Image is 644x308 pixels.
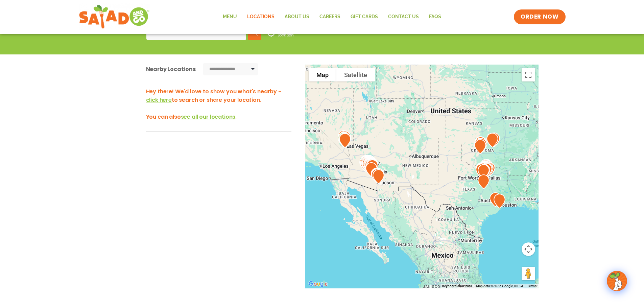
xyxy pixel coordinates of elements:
a: Locations [242,9,280,25]
a: FAQs [424,9,446,25]
nav: Menu [218,9,446,25]
a: Careers [314,9,345,25]
a: Open this area in Google Maps (opens a new window) [307,280,329,288]
img: wpChatIcon [607,271,626,290]
div: Nearby Locations [146,65,196,73]
button: Show satellite imagery [336,68,375,81]
a: ORDER NOW [514,9,565,24]
a: Menu [218,9,242,25]
button: Drag Pegman onto the map to open Street View [522,267,535,280]
a: GIFT CARDS [345,9,383,25]
img: Google [307,280,329,288]
img: new-SAG-logo-768×292 [79,3,150,30]
a: Terms (opens in new tab) [527,284,536,288]
button: Toggle fullscreen view [522,68,535,81]
h3: Hey there! We'd love to show you what's nearby - to search or share your location. You can also . [146,87,291,121]
a: About Us [280,9,314,25]
button: Map camera controls [522,242,535,256]
button: Keyboard shortcuts [442,284,472,288]
span: see all our locations [181,113,236,121]
a: Contact Us [383,9,424,25]
span: click here [146,96,172,104]
span: ORDER NOW [521,13,558,21]
button: Show street map [309,68,336,81]
span: Map data ©2025 Google, INEGI [476,284,523,288]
